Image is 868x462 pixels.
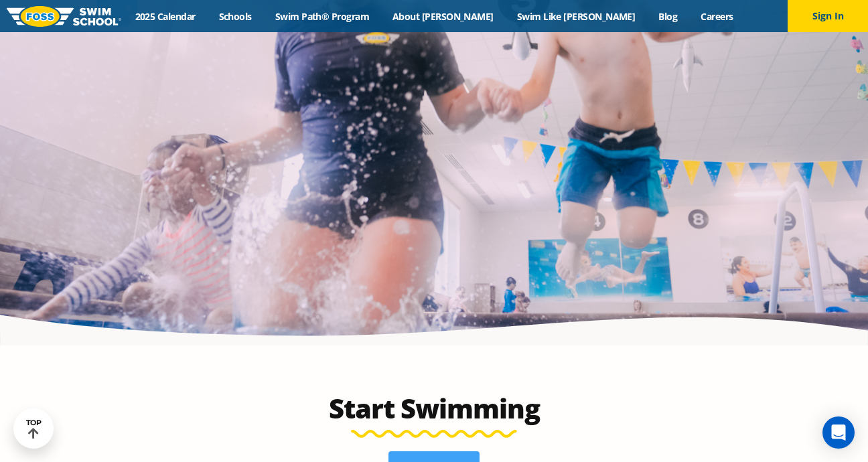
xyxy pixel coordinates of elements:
a: 2025 Calendar [123,10,207,23]
a: Schools [207,10,263,23]
img: FOSS Swim School Logo [7,6,121,27]
div: TOP [26,418,42,439]
div: Open Intercom Messenger [822,416,855,449]
a: Careers [689,10,745,23]
a: Swim Path® Program [263,10,380,23]
a: Blog [647,10,689,23]
a: About [PERSON_NAME] [381,10,506,23]
a: Swim Like [PERSON_NAME] [505,10,647,23]
h2: Start Swimming [118,392,750,425]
